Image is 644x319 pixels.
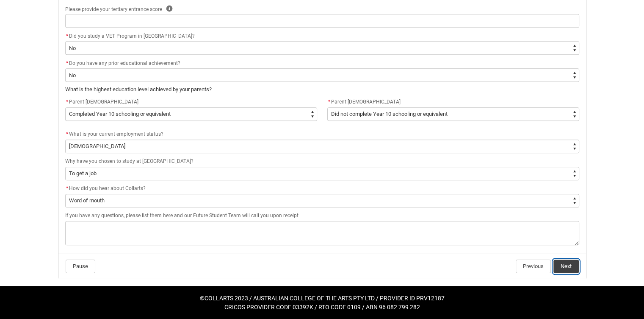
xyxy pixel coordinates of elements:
button: Next [553,260,579,273]
button: Pause [66,260,95,273]
span: How did you hear about Collarts? [69,185,146,191]
span: What is your current employment status? [69,131,163,137]
abbr: required [328,99,330,105]
abbr: required [66,60,68,66]
span: If you have any questions, please list them here and our Future Student Team will call you upon r... [65,213,299,218]
span: Why have you chosen to study at [GEOGRAPHIC_DATA]? [65,158,193,164]
abbr: required [66,33,68,39]
span: Do you have any prior educational achievement? [69,60,180,66]
abbr: required [66,131,68,137]
span: Parent [DEMOGRAPHIC_DATA] [331,99,401,105]
button: Previous [516,260,551,273]
p: What is the highest education level achieved by your parents? [65,85,579,94]
span: Did you study a VET Program in [GEOGRAPHIC_DATA]? [69,33,195,39]
abbr: required [66,185,68,191]
abbr: required [66,99,68,105]
span: Parent [DEMOGRAPHIC_DATA] [69,99,138,105]
span: Please provide your tertiary entrance score [65,6,162,12]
